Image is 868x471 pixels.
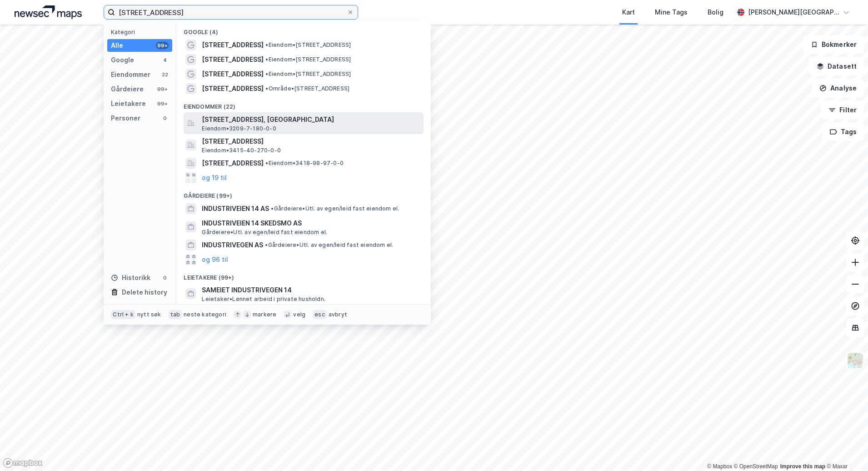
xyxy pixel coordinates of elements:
[202,229,327,236] span: Gårdeiere • Utl. av egen/leid fast eiendom el.
[202,240,263,251] span: INDUSTRIVEGEN AS
[265,85,349,92] span: Område • [STREET_ADDRESS]
[202,254,228,265] button: og 96 til
[156,42,169,49] div: 99+
[271,205,274,212] span: •
[202,40,264,50] span: [STREET_ADDRESS]
[655,7,688,18] div: Mine Tags
[111,98,146,109] div: Leietakere
[202,203,269,214] span: INDUSTRIVEIEN 14 AS
[202,125,276,132] span: Eiendom • 3209-7-180-0-0
[176,96,431,112] div: Eiendommer (22)
[122,287,167,298] div: Delete history
[111,310,135,319] div: Ctrl + k
[265,70,268,77] span: •
[111,113,140,124] div: Personer
[734,463,778,470] a: OpenStreetMap
[202,54,264,65] span: [STREET_ADDRESS]
[329,311,347,318] div: avbryt
[169,310,182,319] div: tab
[202,158,264,169] span: [STREET_ADDRESS]
[202,172,227,183] button: og 19 til
[823,427,868,471] div: Kontrollprogram for chat
[161,115,169,122] div: 0
[265,85,268,92] span: •
[161,71,169,78] div: 22
[803,35,864,54] button: Bokmerker
[202,296,325,303] span: Leietaker • Lønnet arbeid i private husholdn.
[780,463,825,470] a: Improve this map
[253,311,276,318] div: markere
[293,311,305,318] div: velg
[202,136,420,147] span: [STREET_ADDRESS]
[3,458,43,468] a: Mapbox homepage
[184,311,226,318] div: neste kategori
[111,40,123,51] div: Alle
[202,83,264,94] span: [STREET_ADDRESS]
[823,427,868,471] iframe: Chat Widget
[812,79,864,97] button: Analyse
[271,205,399,212] span: Gårdeiere • Utl. av egen/leid fast eiendom el.
[265,241,268,248] span: •
[809,57,864,75] button: Datasett
[111,84,144,95] div: Gårdeiere
[265,241,393,249] span: Gårdeiere • Utl. av egen/leid fast eiendom el.
[847,352,864,369] img: Z
[265,56,351,63] span: Eiendom • [STREET_ADDRESS]
[176,185,431,201] div: Gårdeiere (99+)
[161,56,169,64] div: 4
[137,311,161,318] div: nytt søk
[265,41,351,49] span: Eiendom • [STREET_ADDRESS]
[202,69,264,80] span: [STREET_ADDRESS]
[202,147,281,154] span: Eiendom • 3415-40-270-0-0
[265,160,344,167] span: Eiendom • 3418-98-97-0-0
[748,7,839,18] div: [PERSON_NAME][GEOGRAPHIC_DATA]
[111,272,150,283] div: Historikk
[176,21,431,38] div: Google (4)
[622,7,635,18] div: Kart
[111,69,150,80] div: Eiendommer
[265,41,268,48] span: •
[111,29,172,35] div: Kategori
[821,101,864,119] button: Filter
[265,56,268,63] span: •
[822,123,864,141] button: Tags
[176,267,431,283] div: Leietakere (99+)
[156,100,169,107] div: 99+
[111,55,134,65] div: Google
[707,463,732,470] a: Mapbox
[156,85,169,93] div: 99+
[313,310,327,319] div: esc
[265,160,268,166] span: •
[708,7,723,18] div: Bolig
[202,218,420,229] span: INDUSTRIVEIEN 14 SKEDSMO AS
[202,114,420,125] span: [STREET_ADDRESS], [GEOGRAPHIC_DATA]
[161,274,169,281] div: 0
[202,285,420,296] span: SAMEIET INDUSTRIVEGEN 14
[115,5,347,19] input: Søk på adresse, matrikkel, gårdeiere, leietakere eller personer
[265,70,351,78] span: Eiendom • [STREET_ADDRESS]
[15,5,82,19] img: logo.a4113a55bc3d86da70a041830d287a7e.svg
